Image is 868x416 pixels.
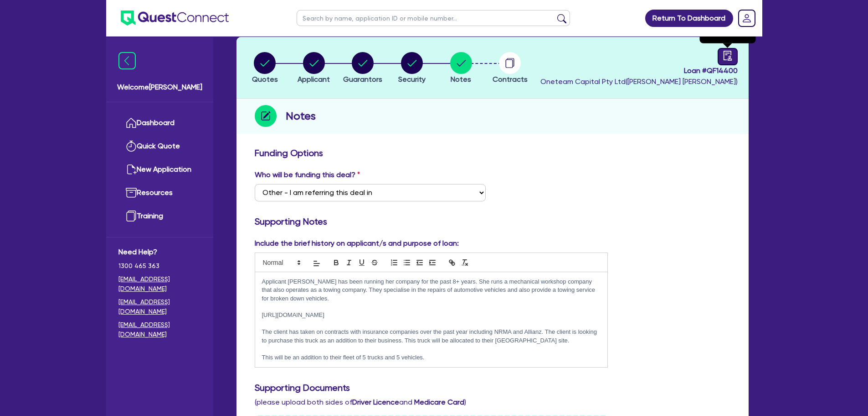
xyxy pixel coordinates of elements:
a: Quick Quote [118,135,201,158]
img: quick-quote [126,141,137,152]
a: Dashboard [118,111,201,135]
a: Training [118,205,201,228]
span: Quotes [252,75,278,84]
span: (please upload both sides of and ) [255,398,466,406]
span: Oneteam Capital Pty Ltd ( [PERSON_NAME] [PERSON_NAME] ) [540,77,738,86]
span: Notes [451,75,471,84]
a: [EMAIL_ADDRESS][DOMAIN_NAME] [118,320,201,339]
p: This will be an addition to their fleet of 5 trucks and 5 vehicles. [262,353,601,362]
input: Search by name, application ID or mobile number... [297,10,570,26]
label: Include the brief history on applicant/s and purpose of loan: [255,238,459,249]
img: step-icon [255,105,277,127]
img: icon-menu-close [118,52,136,69]
b: Driver Licence [352,398,399,406]
span: Security [398,75,426,84]
button: Quotes [252,52,278,85]
span: Contracts [493,75,528,84]
span: Loan # QF14400 [540,65,738,76]
label: Who will be funding this deal? [255,169,360,180]
button: Guarantors [343,52,383,85]
a: [EMAIL_ADDRESS][DOMAIN_NAME] [118,297,201,316]
button: Notes [450,52,473,85]
img: quest-connect-logo-blue [121,11,229,26]
img: new-application [126,164,137,175]
h3: Funding Options [255,147,730,158]
h3: Supporting Notes [255,216,730,227]
p: Applicant [PERSON_NAME] has been running her company for the past 8+ years. She runs a mechanical... [262,278,601,303]
a: audit [718,48,738,65]
p: [URL][DOMAIN_NAME] [262,311,601,319]
a: Resources [118,181,201,205]
a: Dropdown toggle [735,6,759,30]
h3: Supporting Documents [255,382,730,393]
span: Welcome [PERSON_NAME] [117,82,202,93]
span: Need Help? [118,247,201,258]
a: Return To Dashboard [645,10,733,27]
span: audit [723,51,733,61]
img: resources [126,187,137,198]
h2: Notes [286,108,316,124]
a: [EMAIL_ADDRESS][DOMAIN_NAME] [118,274,201,294]
span: Applicant [298,75,330,84]
a: New Application [118,158,201,181]
span: 1300 465 363 [118,261,201,271]
b: Medicare Card [414,398,464,406]
button: Security [398,52,426,85]
button: Applicant [297,52,330,85]
button: Contracts [492,52,528,85]
span: Guarantors [343,75,382,84]
img: training [126,211,137,221]
p: The client has taken on contracts with insurance companies over the past year including NRMA and ... [262,328,601,345]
